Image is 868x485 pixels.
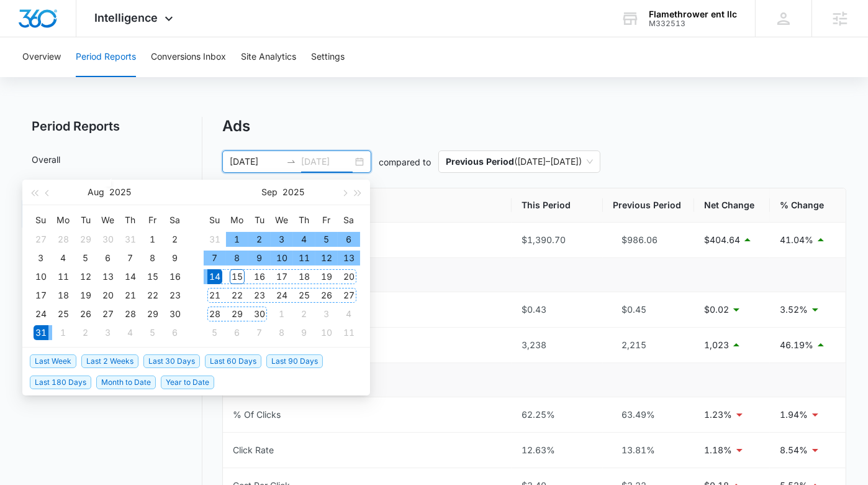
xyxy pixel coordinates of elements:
[446,156,514,167] p: Previous Period
[338,267,360,286] td: 2025-09-20
[297,251,312,266] div: 11
[315,267,338,286] td: 2025-09-19
[780,338,813,352] p: 46.19%
[142,286,164,305] td: 2025-08-22
[230,155,281,169] input: Start date
[248,210,271,230] th: Tu
[522,303,593,316] div: $0.43
[230,288,245,303] div: 22
[204,305,226,323] td: 2025-09-28
[341,269,356,284] div: 20
[101,232,115,247] div: 30
[52,305,75,323] td: 2025-08-25
[341,251,356,266] div: 13
[97,305,119,323] td: 2025-08-27
[52,267,75,286] td: 2025-08-11
[119,323,142,342] td: 2025-09-04
[75,230,97,249] td: 2025-07-29
[319,269,334,284] div: 19
[704,408,732,422] p: 1.23%
[207,232,222,247] div: 31
[164,286,186,305] td: 2025-08-23
[151,37,226,77] button: Conversions Inbox
[297,325,312,340] div: 9
[319,307,334,321] div: 3
[145,232,160,247] div: 1
[168,288,183,303] div: 23
[283,180,305,205] button: 2025
[30,286,52,305] td: 2025-08-17
[266,354,323,368] span: Last 90 Days
[293,323,315,342] td: 2025-10-09
[145,251,160,266] div: 8
[142,249,164,267] td: 2025-08-08
[233,408,281,422] div: % Of Clicks
[101,269,115,284] div: 13
[101,325,115,340] div: 3
[119,230,142,249] td: 2025-07-31
[142,230,164,249] td: 2025-08-01
[145,325,160,340] div: 5
[78,325,93,340] div: 2
[522,443,593,457] div: 12.63%
[297,288,312,303] div: 25
[311,37,345,77] button: Settings
[97,249,119,267] td: 2025-08-06
[293,305,315,323] td: 2025-10-02
[222,117,250,136] h1: Ads
[274,288,289,303] div: 24
[78,251,93,266] div: 5
[109,180,131,205] button: 2025
[252,307,267,321] div: 30
[204,230,226,249] td: 2025-08-31
[379,155,431,169] p: compared to
[56,251,71,266] div: 4
[338,249,360,267] td: 2025-09-13
[34,232,48,247] div: 27
[286,157,296,167] span: swap-right
[274,325,289,340] div: 8
[97,267,119,286] td: 2025-08-13
[123,325,138,340] div: 4
[164,267,186,286] td: 2025-08-16
[230,251,245,266] div: 8
[145,307,160,321] div: 29
[286,157,296,167] span: to
[274,232,289,247] div: 3
[252,232,267,247] div: 2
[168,269,183,284] div: 16
[97,286,119,305] td: 2025-08-20
[34,269,48,284] div: 10
[230,307,245,321] div: 29
[226,305,248,323] td: 2025-09-29
[22,117,202,136] h2: Period Reports
[341,232,356,247] div: 6
[204,267,226,286] td: 2025-09-14
[230,325,245,340] div: 6
[252,269,267,284] div: 16
[315,249,338,267] td: 2025-09-12
[78,288,93,303] div: 19
[52,210,75,230] th: Mo
[613,233,684,247] div: $986.06
[223,258,846,292] td: Visibility
[164,210,186,230] th: Sa
[338,230,360,249] td: 2025-09-06
[248,230,271,249] td: 2025-09-02
[75,305,97,323] td: 2025-08-26
[613,338,684,352] div: 2,215
[32,153,60,166] a: Overall
[96,376,156,389] span: Month to Date
[233,443,274,457] div: Click Rate
[142,323,164,342] td: 2025-09-05
[119,249,142,267] td: 2025-08-07
[274,251,289,266] div: 10
[30,354,76,368] span: Last Week
[101,251,115,266] div: 6
[297,307,312,321] div: 2
[338,323,360,342] td: 2025-10-11
[704,443,732,457] p: 1.18%
[52,323,75,342] td: 2025-09-01
[123,307,138,321] div: 28
[271,230,293,249] td: 2025-09-03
